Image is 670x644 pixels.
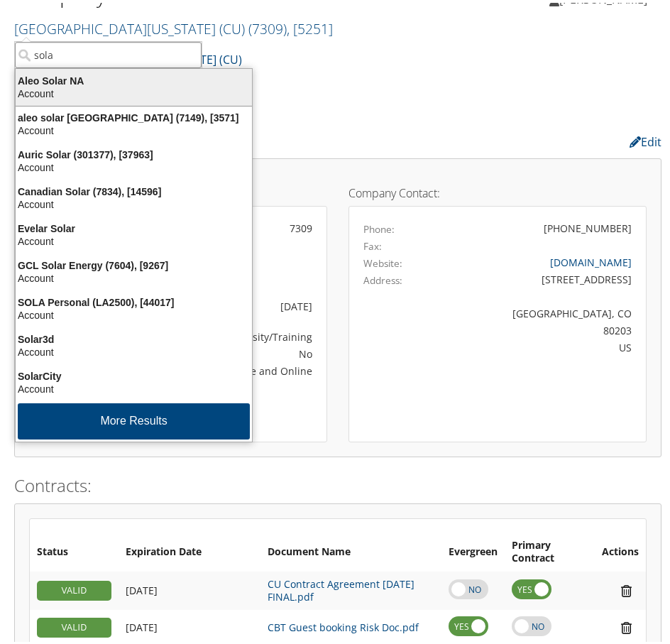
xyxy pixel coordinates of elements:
[441,530,505,569] th: Evergreen
[14,16,333,36] a: [GEOGRAPHIC_DATA][US_STATE] (CU)
[595,530,646,569] th: Actions
[7,367,260,380] div: SolarCity
[7,195,260,208] div: Account
[126,582,253,594] div: Add/Edit Date
[15,39,202,65] input: Search Accounts
[37,615,111,635] div: VALID
[7,380,260,393] div: Account
[14,471,661,495] h2: Contracts:
[614,618,639,633] i: Remove Contract
[7,158,260,171] div: Account
[7,109,260,121] div: aleo solar [GEOGRAPHIC_DATA] (7149), [3571]
[126,618,158,631] span: [DATE]
[436,320,632,335] div: 80203
[268,618,419,631] a: CBT Guest booking Risk Doc.pdf
[7,269,260,282] div: Account
[30,530,119,569] th: Status
[248,16,287,36] span: ( 7309 )
[348,185,647,196] h4: Company Contact:
[7,121,260,134] div: Account
[436,337,632,352] div: US
[544,218,632,233] div: [PHONE_NUMBER]
[363,271,402,285] label: Address:
[268,574,414,601] a: CU Contract Agreement [DATE] FINAL.pdf
[363,219,395,234] label: Phone:
[126,618,253,631] div: Add/Edit Date
[505,530,595,569] th: Primary Contract
[7,343,260,356] div: Account
[260,530,441,569] th: Document Name
[7,256,260,269] div: GCL Solar Energy (7604), [9267]
[7,219,260,232] div: Evelar Solar
[7,84,260,97] div: Account
[363,236,382,251] label: Fax:
[126,581,158,594] span: [DATE]
[436,303,632,318] div: [GEOGRAPHIC_DATA], CO
[630,131,661,147] a: Edit
[7,293,260,306] div: SOLA Personal (LA2500), [44017]
[7,72,260,84] div: Aleo Solar NA
[614,581,639,596] i: Remove Contract
[119,530,260,569] th: Expiration Date
[7,232,260,245] div: Account
[7,146,260,158] div: Auric Solar (301377), [37963]
[18,400,250,437] button: More Results
[37,578,111,598] div: VALID
[363,253,402,268] label: Website:
[287,16,333,36] span: , [ 5251 ]
[7,182,260,195] div: Canadian Solar (7834), [14596]
[7,306,260,319] div: Account
[436,269,632,284] div: [STREET_ADDRESS]
[7,330,260,343] div: Solar3d
[550,253,632,266] a: [DOMAIN_NAME]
